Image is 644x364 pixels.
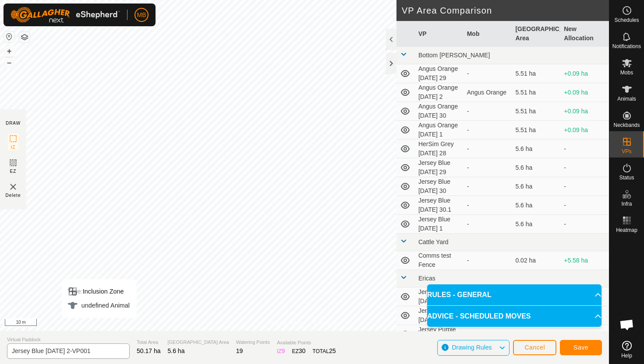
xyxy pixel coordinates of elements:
div: - [467,163,509,172]
td: 5.51 ha [512,102,560,121]
div: - [467,144,509,154]
span: Available Points [277,339,336,346]
td: Angus Orange [DATE] 30 [415,102,464,121]
span: EZ [10,168,17,175]
span: [GEOGRAPHIC_DATA] Area [168,339,229,346]
span: Animals [617,96,636,101]
div: EZ [292,346,305,356]
span: Ericas [418,275,435,282]
img: VP [8,182,18,192]
td: HerSim Grey [DATE] 28 [415,140,464,158]
span: 5.6 ha [168,347,185,354]
td: Jersey Purple [DATE] 2 [415,306,464,325]
td: - [560,177,609,196]
span: Infra [621,201,632,206]
td: Angus Orange [DATE] 29 [415,64,464,83]
span: Virtual Paddock [7,336,130,343]
span: Notifications [612,44,641,49]
div: Inclusion Zone [67,286,130,297]
div: Open chat [614,311,640,338]
div: - [467,256,509,265]
span: Heatmap [616,227,637,233]
div: - [467,220,509,229]
span: Help [621,353,632,358]
span: 30 [299,347,306,354]
span: 50.17 ha [137,347,161,354]
td: - [560,158,609,177]
button: Reset Map [4,31,14,42]
td: 5.51 ha [512,121,560,140]
span: 19 [236,347,243,354]
div: DRAW [6,120,21,126]
th: VP [415,21,464,47]
span: MB [137,10,146,20]
span: ADVICE - SCHEDULED MOVES [427,311,531,322]
button: Save [560,340,602,355]
td: Jersey Blue [DATE] 30 [415,177,464,196]
span: RULES - GENERAL [427,290,492,300]
td: 0.02 ha [512,251,560,270]
div: - [467,201,509,210]
th: New Allocation [560,21,609,47]
button: Cancel [513,340,556,355]
span: Save [573,344,588,351]
a: Contact Us [313,319,339,327]
div: - [467,107,509,116]
td: - [560,196,609,215]
td: - [560,140,609,158]
p-accordion-header: RULES - GENERAL [427,284,602,305]
h2: VP Area Comparison [402,5,609,16]
div: - [467,69,509,78]
span: Total Area [137,339,161,346]
span: Bottom [PERSON_NAME] [418,52,490,59]
td: Jersey Blue [DATE] 1 [415,215,464,234]
div: - [467,126,509,135]
td: +0.09 ha [560,83,609,102]
td: 5.51 ha [512,83,560,102]
img: Gallagher Logo [11,7,120,23]
button: Map Layers [19,32,30,42]
span: VPs [622,149,631,154]
div: undefined Animal [67,300,130,311]
td: Comms test Fence [415,251,464,270]
div: - [467,182,509,191]
td: 5.6 ha [512,140,560,158]
td: 5.6 ha [512,177,560,196]
td: Jersey Blue [DATE] 29 [415,158,464,177]
span: Schedules [614,17,639,23]
td: +0.09 ha [560,102,609,121]
td: +5.58 ha [560,251,609,270]
span: Delete [6,192,21,199]
button: + [4,46,14,56]
td: 5.6 ha [512,215,560,234]
td: Jersey Purple [DATE] 30 [415,325,464,344]
th: [GEOGRAPHIC_DATA] Area [512,21,560,47]
div: TOTAL [312,346,336,356]
td: 5.51 ha [512,64,560,83]
th: Mob [464,21,512,47]
p-accordion-header: ADVICE - SCHEDULED MOVES [427,306,602,327]
td: 5.6 ha [512,196,560,215]
div: IZ [277,346,285,356]
button: – [4,57,14,68]
div: Angus Orange [467,88,509,97]
td: 5.6 ha [512,158,560,177]
span: Watering Points [236,339,270,346]
td: - [560,215,609,234]
td: Angus Orange [DATE] 2 [415,83,464,102]
span: 9 [282,347,285,354]
td: Jersey Blue [DATE] 30.1 [415,196,464,215]
span: Neckbands [613,122,640,128]
span: 25 [329,347,336,354]
span: IZ [11,144,16,150]
span: Mobs [620,70,633,75]
td: Jersey Purple [DATE] 29 [415,287,464,306]
div: - [467,330,509,339]
a: Privacy Policy [270,319,303,327]
span: Cattle Yard [418,238,449,245]
span: Cancel [524,344,545,351]
span: Drawing Rules [452,344,492,351]
td: +0.09 ha [560,121,609,140]
td: Angus Orange [DATE] 1 [415,121,464,140]
a: Help [609,337,644,362]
